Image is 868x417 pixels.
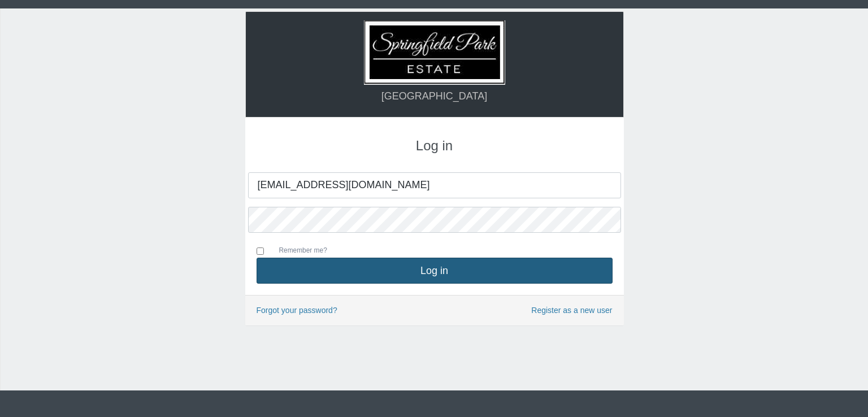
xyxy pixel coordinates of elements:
input: Your Email [248,172,621,198]
a: Register as a new user [531,304,612,317]
input: Remember me? [257,247,264,255]
label: Remember me? [268,245,327,258]
button: Log in [257,258,613,284]
img: Logo [364,20,505,85]
a: Forgot your password? [257,306,337,315]
h4: [GEOGRAPHIC_DATA] [257,91,612,102]
h3: Log in [257,138,613,153]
